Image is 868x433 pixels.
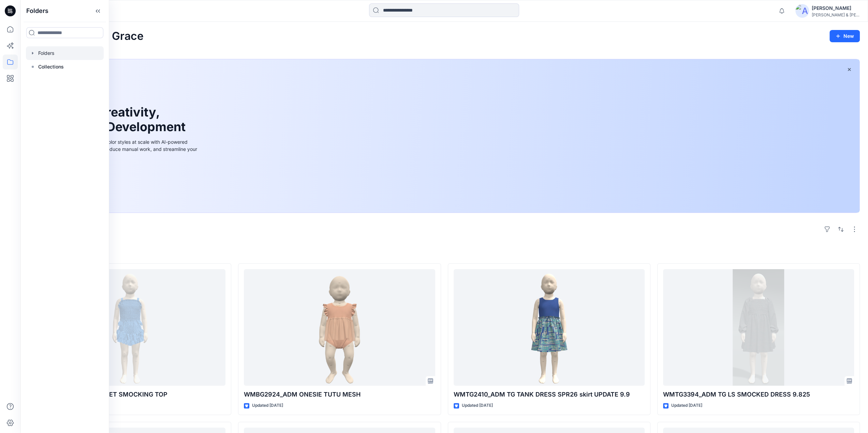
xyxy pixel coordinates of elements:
[663,390,854,399] p: WMTG3394_ADM TG LS SMOCKED DRESS 9.825
[45,168,199,182] a: Discover more
[663,269,854,386] a: WMTG3394_ADM TG LS SMOCKED DRESS 9.825
[462,402,493,409] p: Updated [DATE]
[795,4,809,18] img: avatar
[34,390,225,399] p: WMTG2609_ADM 2 PC SET SMOCKING TOP
[29,248,860,257] h4: Styles
[45,138,199,160] div: Explore ideas faster and recolor styles at scale with AI-powered tools that boost creativity, red...
[45,105,189,134] h1: Unleash Creativity, Speed Up Development
[244,390,435,399] p: WMBG2924_ADM ONESIE TUTU MESH
[829,30,860,42] button: New
[671,402,702,409] p: Updated [DATE]
[34,269,225,386] a: WMTG2609_ADM 2 PC SET SMOCKING TOP
[454,390,645,399] p: WMTG2410_ADM TG TANK DRESS SPR26 skirt UPDATE 9.9
[38,63,64,71] p: Collections
[454,269,645,386] a: WMTG2410_ADM TG TANK DRESS SPR26 skirt UPDATE 9.9
[244,269,435,386] a: WMBG2924_ADM ONESIE TUTU MESH
[812,4,859,12] div: [PERSON_NAME]
[812,12,859,17] div: [PERSON_NAME] & [PERSON_NAME]
[252,402,283,409] p: Updated [DATE]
